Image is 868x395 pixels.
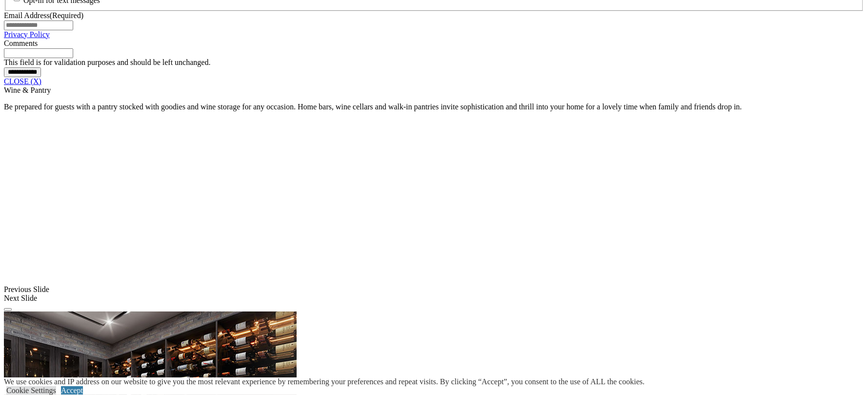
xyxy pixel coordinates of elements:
[4,294,864,303] div: Next Slide
[4,103,864,111] p: Be prepared for guests with a pantry stocked with goodies and wine storage for any occasion. Home...
[6,386,56,395] a: Cookie Settings
[4,86,51,94] span: Wine & Pantry
[4,58,864,67] div: This field is for validation purposes and should be left unchanged.
[4,377,645,386] div: We use cookies and IP address on our website to give you the most relevant experience by remember...
[61,386,83,395] a: Accept
[4,30,50,39] a: Privacy Policy
[4,11,83,20] label: Email Address
[4,77,41,85] a: CLOSE (X)
[4,39,38,47] label: Comments
[50,11,83,20] span: (Required)
[4,308,12,311] button: Click here to pause slide show
[4,285,864,294] div: Previous Slide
